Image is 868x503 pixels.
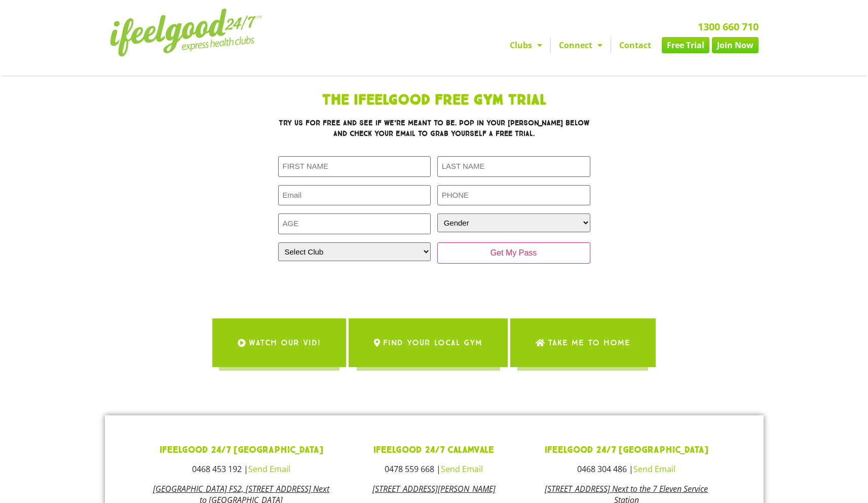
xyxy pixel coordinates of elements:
[372,483,496,494] a: [STREET_ADDRESS][PERSON_NAME]
[373,444,494,456] a: ifeelgood 24/7 Calamvale
[712,37,759,53] a: Join Now
[502,37,550,53] a: Clubs
[551,37,611,53] a: Connect
[633,463,675,475] a: Send Email
[545,444,708,456] a: ifeelgood 24/7 [GEOGRAPHIC_DATA]
[437,156,590,177] input: LAST NAME
[278,185,431,206] input: Email
[278,118,590,139] h3: Try us for free and see if we’re meant to be. Pop in your [PERSON_NAME] below and check your emai...
[211,93,657,107] h1: The IfeelGood Free Gym Trial
[341,37,759,53] nav: Menu
[278,213,431,234] input: AGE
[345,465,522,473] h3: 0478 559 668 |
[441,463,483,475] a: Send Email
[538,465,715,473] h3: 0468 304 486 |
[278,156,431,177] input: FIRST NAME
[437,185,590,206] input: PHONE
[548,329,630,357] span: Take me to Home
[611,37,659,53] a: Contact
[437,242,590,264] input: Get My Pass
[510,318,656,367] a: Take me to Home
[383,329,482,357] span: Find Your Local Gym
[248,463,290,475] a: Send Email
[349,318,508,367] a: Find Your Local Gym
[160,444,323,456] a: ifeelgood 24/7 [GEOGRAPHIC_DATA]
[212,318,346,367] a: WATCH OUR VID!
[153,465,330,473] h3: 0468 453 192 |
[249,329,321,357] span: WATCH OUR VID!
[662,37,709,53] a: Free Trial
[698,20,759,33] a: 1300 660 710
